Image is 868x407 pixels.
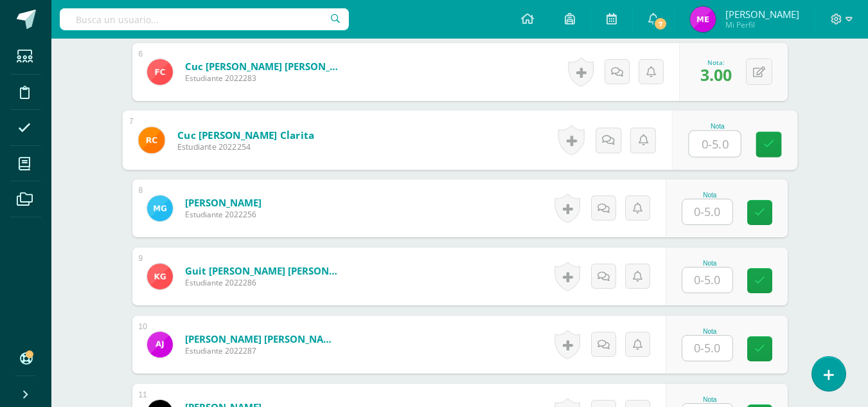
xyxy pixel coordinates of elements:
[185,264,339,277] a: Guit [PERSON_NAME] [PERSON_NAME]
[177,128,314,141] a: Cuc [PERSON_NAME] Clarita
[185,345,339,356] span: Estudiante 2022287
[725,8,799,21] span: [PERSON_NAME]
[185,60,339,73] a: Cuc [PERSON_NAME] [PERSON_NAME]
[682,199,732,224] input: 0-5.0
[688,123,747,130] div: Nota
[700,64,732,86] span: 3.00
[147,264,173,289] img: 780c45a7af9c983c15f2661053b4c7ff.png
[682,336,732,361] input: 0-5.0
[147,59,173,85] img: c91fa313d1a31cc805a1b7f88f4f3425.png
[147,195,173,221] img: ee729aa21c8deac0c8a807618111bda8.png
[682,192,738,199] div: Nota
[682,260,738,267] div: Nota
[700,58,732,67] div: Nota:
[185,196,261,209] a: [PERSON_NAME]
[725,19,799,30] span: Mi Perfil
[689,131,740,157] input: 0-5.0
[185,332,339,345] a: [PERSON_NAME] [PERSON_NAME]
[60,8,349,30] input: Busca un usuario...
[185,73,339,84] span: Estudiante 2022283
[138,127,164,153] img: d6563e441361322da49c5220f9b496b6.png
[682,328,738,335] div: Nota
[185,209,261,220] span: Estudiante 2022256
[690,6,716,32] img: f0e654219e4525b0f5d703f555697591.png
[147,332,173,357] img: 249fad468ed6f75ff95078b0f23e606a.png
[682,396,738,403] div: Nota
[653,17,668,31] span: 7
[682,267,732,293] input: 0-5.0
[177,141,314,153] span: Estudiante 2022254
[185,277,339,288] span: Estudiante 2022286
